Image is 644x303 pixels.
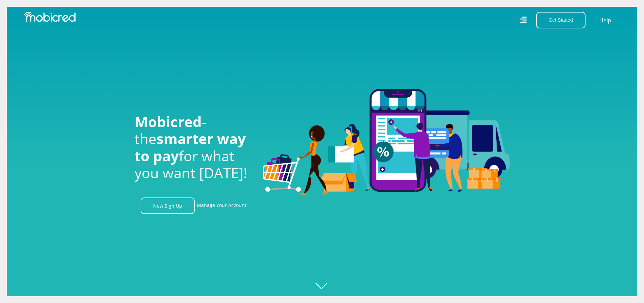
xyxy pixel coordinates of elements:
h1: - the for what you want [DATE]! [135,113,253,182]
span: Mobicred [135,112,202,131]
img: Mobicred [24,12,76,22]
span: smarter way to pay [135,129,246,165]
a: New Sign Up [141,197,195,214]
a: Manage Your Account [197,197,246,214]
img: Welcome to Mobicred [263,89,510,196]
button: Get Started [536,12,586,28]
a: Help [599,16,612,25]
